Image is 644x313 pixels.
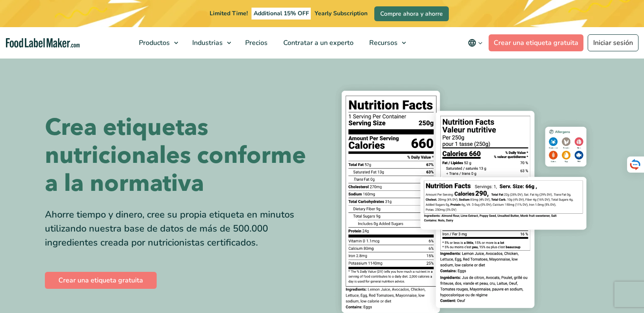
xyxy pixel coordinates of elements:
[131,27,182,59] a: Productos
[185,27,235,59] a: Industrias
[210,9,248,17] span: Limited Time!
[374,6,449,21] a: Compre ahora y ahorre
[243,38,268,48] span: Precios
[281,38,354,48] span: Contratar a un experto
[362,27,410,59] a: Recursos
[45,208,316,250] div: Ahorre tiempo y dinero, cree su propia etiqueta en minutos utilizando nuestra base de datos de má...
[588,34,638,51] a: Iniciar sesión
[190,38,224,48] span: Industrias
[367,38,398,48] span: Recursos
[238,27,274,59] a: Precios
[276,27,359,59] a: Contratar a un experto
[45,272,157,289] a: Crear una etiqueta gratuita
[315,9,368,17] span: Yearly Subscription
[489,34,583,51] a: Crear una etiqueta gratuita
[252,8,311,20] span: Additional 15% OFF
[136,38,171,48] span: Productos
[45,114,316,198] h1: Crea etiquetas nutricionales conforme a la normativa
